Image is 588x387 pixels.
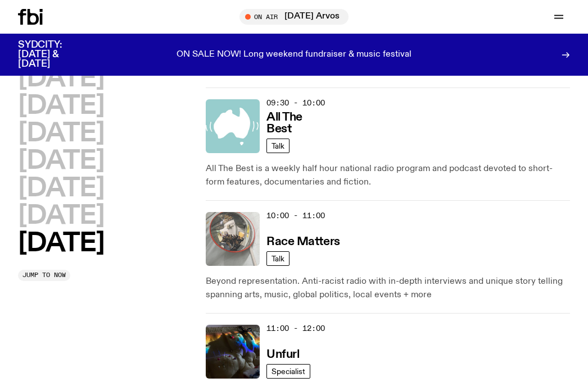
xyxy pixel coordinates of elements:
[266,251,290,266] a: Talk
[177,50,411,60] p: ON SALE NOW! Long weekend fundraiser & music festival
[18,66,104,91] button: [DATE]
[272,367,305,375] span: Specialist
[18,121,104,146] button: [DATE]
[266,139,290,153] a: Talk
[266,349,299,361] h3: Unfurl
[272,254,284,262] span: Talk
[266,323,325,334] span: 11:00 - 12:00
[18,94,104,119] button: [DATE]
[18,176,104,201] button: [DATE]
[18,204,104,229] button: [DATE]
[18,40,90,69] h3: SYDCITY: [DATE] & [DATE]
[206,275,570,302] p: Beyond representation. Anti-racist radio with in-depth interviews and unique story telling spanni...
[206,325,260,379] img: A piece of fabric is pierced by sewing pins with different coloured heads, a rainbow light is cas...
[22,272,66,278] span: Jump to now
[18,270,70,281] button: Jump to now
[18,231,104,256] button: [DATE]
[272,141,284,150] span: Talk
[266,234,340,248] a: Race Matters
[266,236,340,248] h3: Race Matters
[266,98,325,108] span: 09:30 - 10:00
[239,9,349,25] button: On Air[DATE] Arvos
[266,347,299,361] a: Unfurl
[266,109,326,135] a: All The Best
[206,212,260,266] img: A photo of the Race Matters team taken in a rear view or "blindside" mirror. A bunch of people of...
[266,210,325,221] span: 10:00 - 11:00
[206,162,570,189] p: All The Best is a weekly half hour national radio program and podcast devoted to short-form featu...
[18,149,104,174] button: [DATE]
[266,364,310,379] a: Specialist
[266,112,326,135] h3: All The Best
